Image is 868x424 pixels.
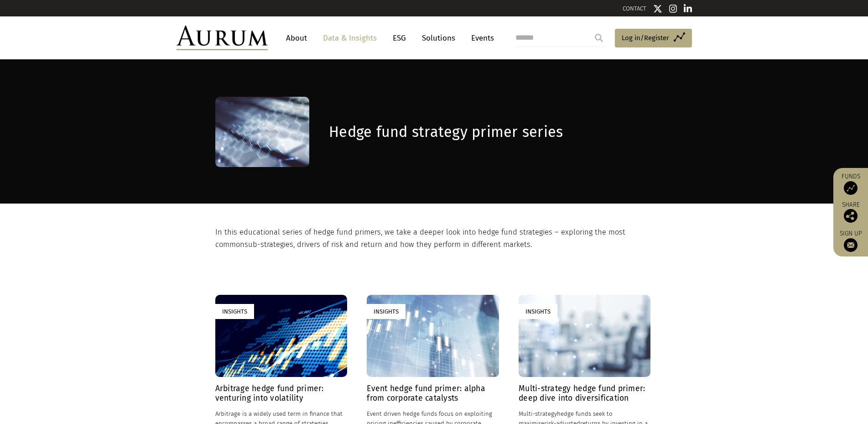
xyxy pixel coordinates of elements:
p: In this educational series of hedge fund primers, we take a deeper look into hedge fund strategie... [215,226,651,251]
img: Instagram icon [669,4,677,13]
a: ESG [388,30,411,47]
input: Submit [590,29,608,47]
img: Aurum [177,26,268,50]
a: Solutions [417,30,460,47]
a: Log in/Register [615,29,692,48]
h4: Event hedge fund primer: alpha from corporate catalysts [367,384,499,403]
img: Sign up to our newsletter [844,238,858,252]
h4: Arbitrage hedge fund primer: venturing into volatility [215,384,347,403]
div: Share [838,202,863,223]
a: Sign up [838,230,863,252]
a: Events [467,30,494,47]
img: Share this post [844,209,858,223]
h4: Multi-strategy hedge fund primer: deep dive into diversification [519,384,650,403]
img: Linkedin icon [684,4,692,13]
span: Log in/Register [622,32,669,43]
a: About [281,30,312,47]
div: Insights [367,304,405,319]
a: Funds [838,173,863,195]
a: CONTACT [623,5,646,12]
span: Multi-strategy [519,410,557,417]
div: Insights [215,304,254,319]
img: Twitter icon [653,4,662,13]
div: Insights [519,304,557,319]
img: Access Funds [844,181,858,195]
h1: Hedge fund strategy primer series [329,123,650,141]
span: sub-strategies [244,240,293,249]
a: Data & Insights [318,30,381,47]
